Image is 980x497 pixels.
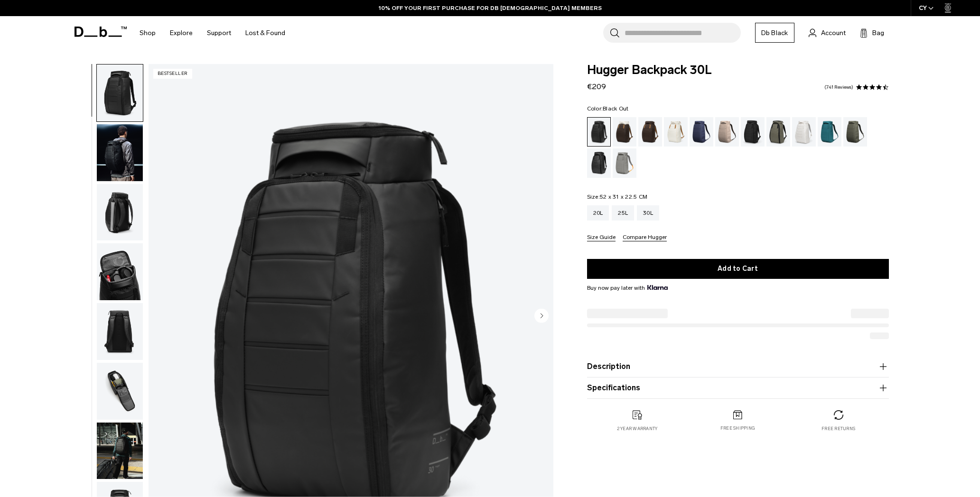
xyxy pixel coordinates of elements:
button: Add to Cart [587,259,889,279]
a: Moss Green [843,117,867,147]
img: Hugger Backpack 30L Black Out [97,184,143,241]
a: Forest Green [766,117,790,147]
button: Hugger Backpack 30L Black Out [96,124,143,182]
p: 2 year warranty [617,425,658,432]
a: 741 reviews [824,85,853,90]
legend: Size: [587,194,648,200]
p: Free shipping [720,425,755,432]
a: Charcoal Grey [741,117,765,147]
a: Black Out [587,117,611,147]
img: Hugger Backpack 30L Black Out [97,303,143,360]
button: Specifications [587,382,889,394]
a: Shop [140,16,156,50]
a: Support [207,16,231,50]
a: Lost & Found [245,16,285,50]
p: Free returns [821,425,855,432]
span: 52 x 31 x 22.5 CM [600,193,647,200]
a: Cappuccino [613,117,636,147]
a: Sand Grey [613,148,636,178]
a: Espresso [638,117,662,147]
a: Db Black [755,23,794,43]
span: Black Out [603,105,628,112]
a: Account [809,27,846,38]
button: Next slide [534,308,549,324]
img: {"height" => 20, "alt" => "Klarna"} [647,285,668,290]
button: Bag [860,27,884,38]
span: Hugger Backpack 30L [587,64,889,76]
img: Hugger Backpack 30L Black Out [97,423,143,479]
p: Bestseller [153,69,192,79]
a: Explore [170,16,193,50]
span: €209 [587,82,606,91]
a: 10% OFF YOUR FIRST PURCHASE FOR DB [DEMOGRAPHIC_DATA] MEMBERS [379,4,602,12]
span: Account [821,28,846,38]
button: Hugger Backpack 30L Black Out [96,422,143,480]
a: Fogbow Beige [715,117,739,147]
button: Size Guide [587,234,616,241]
img: Hugger Backpack 30L Black Out [97,64,143,121]
button: Hugger Backpack 30L Black Out [96,243,143,301]
button: Description [587,361,889,372]
span: Buy now pay later with [587,284,668,292]
a: 25L [612,205,634,221]
button: Hugger Backpack 30L Black Out [96,362,143,420]
img: Hugger Backpack 30L Black Out [97,243,143,300]
a: 30L [637,205,659,221]
nav: Main Navigation [132,16,292,50]
a: 20L [587,205,609,221]
button: Compare Hugger [623,234,667,241]
a: Oatmilk [664,117,688,147]
img: Hugger Backpack 30L Black Out [97,363,143,420]
a: Reflective Black [587,148,611,178]
a: Midnight Teal [818,117,841,147]
a: Blue Hour [690,117,713,147]
button: Hugger Backpack 30L Black Out [96,303,143,360]
legend: Color: [587,106,629,111]
button: Hugger Backpack 30L Black Out [96,184,143,241]
a: Clean Slate [792,117,816,147]
button: Hugger Backpack 30L Black Out [96,64,143,122]
span: Bag [872,28,884,38]
img: Hugger Backpack 30L Black Out [97,124,143,181]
